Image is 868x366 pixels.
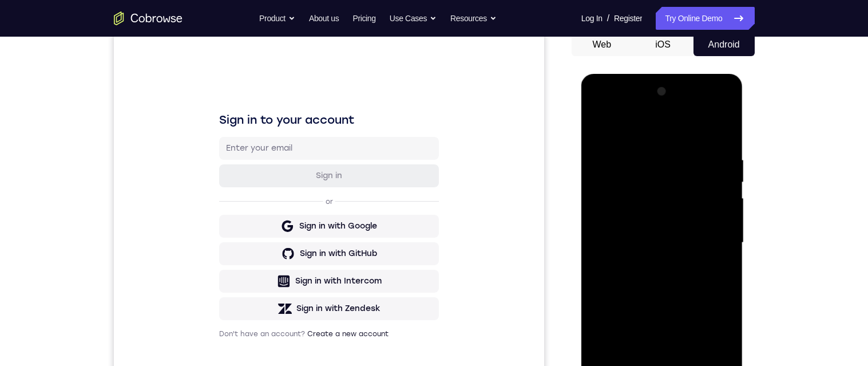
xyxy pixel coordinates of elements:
[309,7,339,30] a: About us
[105,264,325,287] button: Sign in with Zendesk
[185,187,263,199] div: Sign in with Google
[259,7,295,30] button: Product
[186,215,263,226] div: Sign in with GitHub
[614,7,642,30] a: Register
[352,7,375,30] a: Pricing
[114,11,183,25] a: Go to the home page
[581,7,603,30] a: Log In
[193,297,275,305] a: Create a new account
[390,7,437,30] button: Use Cases
[105,296,325,305] p: Don't have an account?
[632,33,693,56] button: iOS
[572,33,633,56] button: Web
[693,33,755,56] button: Android
[181,242,268,254] div: Sign in with Intercom
[209,164,221,173] p: or
[183,270,267,281] div: Sign in with Zendesk
[607,11,609,25] span: /
[105,182,325,204] button: Sign in with Google
[656,7,754,30] a: Try Online Demo
[105,209,325,232] button: Sign in with GitHub
[105,237,325,259] button: Sign in with Intercom
[450,7,497,30] button: Resources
